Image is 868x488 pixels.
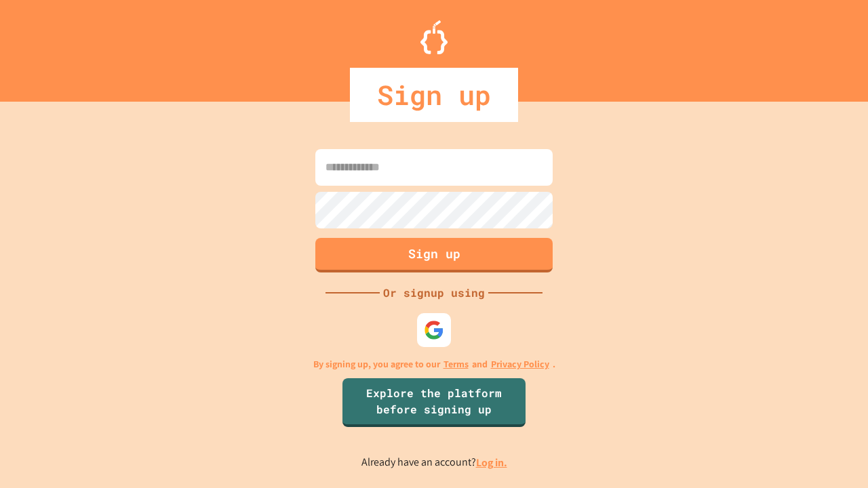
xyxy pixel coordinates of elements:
[342,378,526,427] a: Explore the platform before signing up
[424,320,444,340] img: google-icon.svg
[361,454,507,471] p: Already have an account?
[350,68,518,122] div: Sign up
[380,285,488,301] div: Or signup using
[491,357,549,371] a: Privacy Policy
[443,357,469,371] a: Terms
[476,455,507,470] a: Log in.
[420,20,448,54] img: Logo.svg
[313,357,555,371] p: By signing up, you agree to our and .
[315,238,553,272] button: Sign up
